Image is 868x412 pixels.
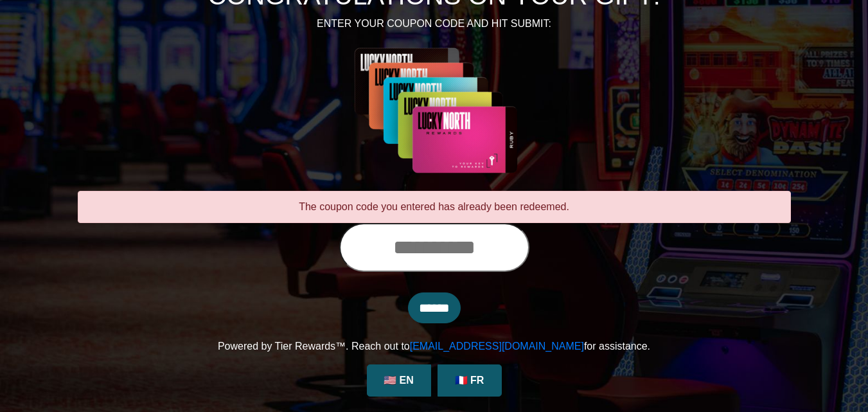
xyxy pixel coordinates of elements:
[78,191,791,223] div: The coupon code you entered has already been redeemed.
[438,364,502,397] a: 🇫🇷 FR
[364,364,505,397] div: Language Selection
[320,47,549,175] img: Center Image
[410,341,584,352] a: [EMAIL_ADDRESS][DOMAIN_NAME]
[367,364,431,397] a: 🇺🇸 EN
[78,16,791,31] p: ENTER YOUR COUPON CODE AND HIT SUBMIT:
[218,341,650,352] span: Powered by Tier Rewards™. Reach out to for assistance.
